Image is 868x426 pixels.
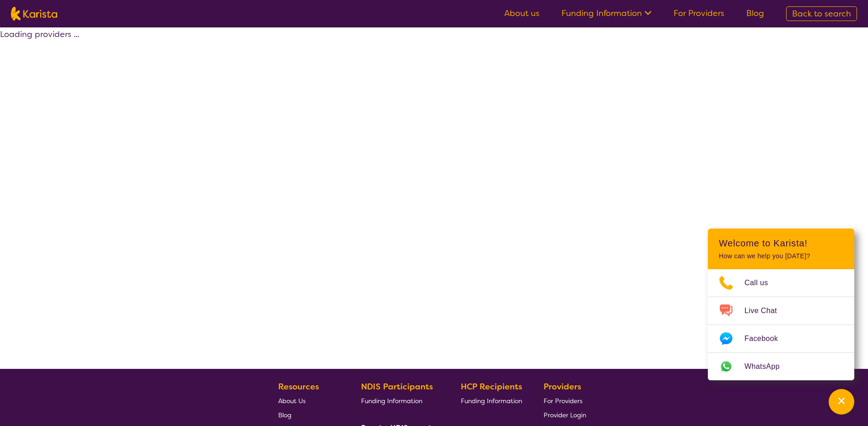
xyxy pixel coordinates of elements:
span: Funding Information [361,397,422,405]
span: Call us [744,276,779,290]
p: How can we help you [DATE]? [719,252,843,260]
span: Blog [278,411,291,419]
span: About Us [278,397,306,405]
span: WhatsApp [744,360,791,373]
b: Resources [278,381,319,392]
b: Providers [544,381,581,392]
b: HCP Recipients [461,381,522,392]
b: NDIS Participants [361,381,433,392]
a: About Us [278,394,340,408]
a: Blog [278,408,340,422]
a: Back to search [786,6,857,21]
span: Provider Login [544,411,586,419]
span: Live Chat [744,304,788,318]
a: Funding Information [361,394,440,408]
a: About us [504,8,539,19]
span: Back to search [792,8,851,19]
ul: Choose channel [708,269,854,380]
a: Web link opens in a new tab. [708,353,854,380]
span: For Providers [544,397,582,405]
div: Channel Menu [708,229,854,380]
a: For Providers [544,394,586,408]
a: Blog [746,8,764,19]
span: Facebook [744,332,789,346]
h2: Welcome to Karista! [719,238,843,249]
a: Funding Information [561,8,652,19]
span: Funding Information [461,397,522,405]
a: Funding Information [461,394,522,408]
a: Provider Login [544,408,586,422]
button: Channel Menu [829,389,854,415]
img: Karista logo [11,7,57,21]
a: For Providers [674,8,724,19]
